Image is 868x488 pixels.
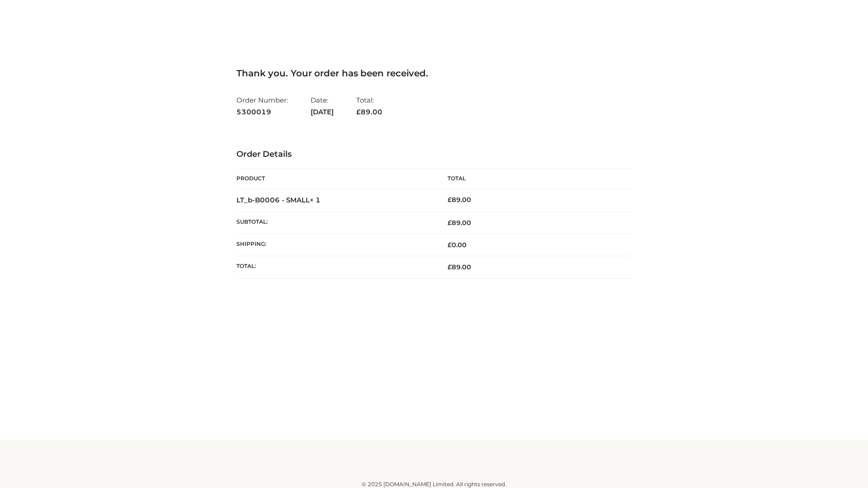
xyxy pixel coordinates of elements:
[448,196,471,204] bdi: 89.00
[236,106,288,118] strong: 5300019
[310,196,321,204] strong: × 1
[356,108,382,116] span: 89.00
[448,263,452,271] span: £
[236,196,321,204] strong: LT_b-B0006 - SMALL
[236,211,434,234] th: Subtotal:
[356,92,382,120] li: Total:
[448,219,471,227] span: 89.00
[448,241,452,249] span: £
[236,234,434,256] th: Shipping:
[448,263,471,271] span: 89.00
[311,92,334,120] li: Date:
[236,169,434,189] th: Product
[311,106,334,118] strong: [DATE]
[434,169,632,189] th: Total
[236,92,288,120] li: Order Number:
[236,256,434,278] th: Total:
[356,108,361,116] span: £
[236,150,632,160] h3: Order Details
[236,68,632,79] h3: Thank you. Your order has been received.
[448,196,452,204] span: £
[448,219,452,227] span: £
[448,241,467,249] bdi: 0.00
